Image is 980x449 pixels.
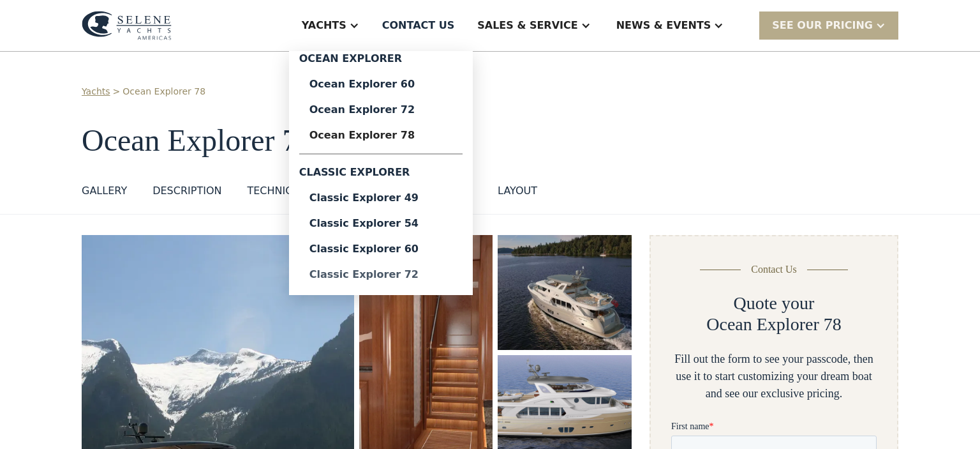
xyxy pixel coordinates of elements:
[299,123,463,148] a: Ocean Explorer 78
[299,185,463,211] a: Classic Explorer 49
[247,183,341,204] a: Technical sheet
[122,85,205,98] a: Ocean Explorer 78
[706,314,841,335] h2: Ocean Explorer 78
[309,79,452,89] div: Ocean Explorer 60
[498,235,632,350] a: open lightbox
[498,183,537,199] div: layout
[299,211,463,236] a: Classic Explorer 54
[299,160,463,185] div: Classic Explorer
[152,183,221,199] div: DESCRIPTION
[309,270,452,280] div: Classic Explorer 72
[616,18,711,33] div: News & EVENTS
[82,183,127,204] a: GALLERY
[477,18,577,33] div: Sales & Service
[751,262,797,277] div: Contact Us
[299,236,463,262] a: Classic Explorer 60
[299,262,463,287] a: Classic Explorer 72
[299,51,463,72] div: Ocean Explorer
[82,124,898,158] h1: Ocean Explorer 78
[382,18,455,33] div: Contact US
[299,97,463,123] a: Ocean Explorer 72
[759,11,898,39] div: SEE Our Pricing
[82,11,172,40] img: logo
[772,18,873,33] div: SEE Our Pricing
[498,183,537,204] a: layout
[671,351,877,402] div: Fill out the form to see your passcode, then use it to start customizing your dream boat and see ...
[152,183,221,204] a: DESCRIPTION
[82,183,127,199] div: GALLERY
[309,193,452,203] div: Classic Explorer 49
[302,18,346,33] div: Yachts
[734,293,815,314] h2: Quote your
[113,85,121,98] div: >
[309,105,452,115] div: Ocean Explorer 72
[309,218,452,229] div: Classic Explorer 54
[247,183,341,199] div: Technical sheet
[82,85,110,98] a: Yachts
[309,130,452,141] div: Ocean Explorer 78
[309,244,452,254] div: Classic Explorer 60
[289,51,473,295] nav: Yachts
[299,72,463,97] a: Ocean Explorer 60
